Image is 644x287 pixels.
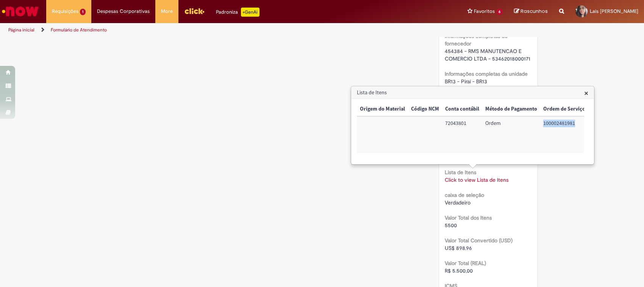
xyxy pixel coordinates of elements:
[1,4,40,19] img: ServiceNow
[474,8,495,15] span: Favoritos
[161,8,173,15] span: More
[80,9,86,15] span: 1
[184,5,205,17] img: click_logo_yellow_360x200.png
[482,116,540,153] td: Método de Pagamento: Ordem
[241,8,259,17] p: +GenAi
[442,102,482,116] th: Conta contábil
[445,237,513,244] b: Valor Total Convertido (USD)
[8,27,34,33] a: Página inicial
[445,199,470,206] span: Verdadeiro
[540,116,588,153] td: Ordem de Serviço: 100002481981
[445,33,508,47] b: Informações completas do fornecedor
[51,27,107,33] a: Formulário de Atendimento
[540,102,588,116] th: Ordem de Serviço
[351,86,594,165] div: Lista de Itens
[445,222,457,229] span: 5500
[445,78,487,85] span: BR13 - Piraí - BR13
[445,176,508,183] a: Click to view Lista de Itens
[357,102,408,116] th: Origem do Material
[584,88,588,98] span: ×
[408,102,442,116] th: Código NCM
[445,267,473,274] span: R$ 5.500,00
[357,116,408,153] td: Origem do Material:
[445,214,492,221] b: Valor Total dos Itens
[496,9,503,15] span: 6
[445,48,530,62] span: 454384 - RMS MANUTENCAO E COMERCIO LTDA - 53462018000171
[445,70,528,77] b: Informações completas da unidade
[514,8,548,15] a: Rascunhos
[445,245,472,251] span: US$ 898.96
[521,8,548,15] span: Rascunhos
[352,87,594,99] h3: Lista de Itens
[216,8,259,17] div: Padroniza
[482,102,540,116] th: Método de Pagamento
[408,116,442,153] td: Código NCM:
[52,8,78,15] span: Requisições
[442,116,482,153] td: Conta contábil: 72043801
[97,8,150,15] span: Despesas Corporativas
[445,260,486,267] b: Valor Total (REAL)
[445,192,484,198] b: caixa de seleção
[584,89,588,97] button: Close
[6,23,424,37] ul: Trilhas de página
[590,8,638,14] span: Lais [PERSON_NAME]
[445,169,476,176] b: Lista de Itens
